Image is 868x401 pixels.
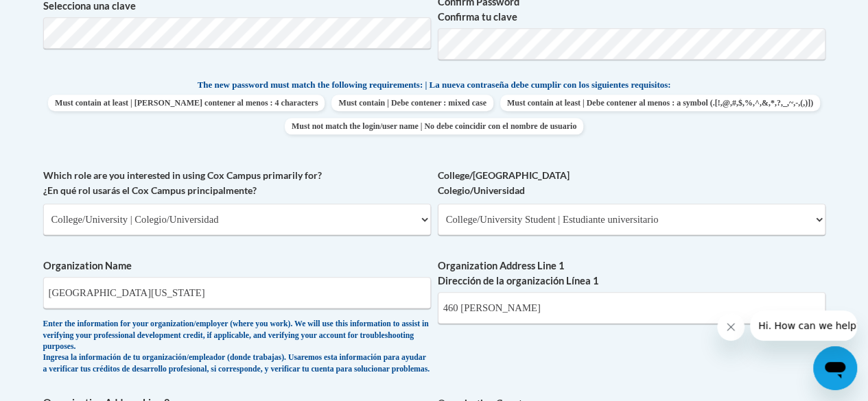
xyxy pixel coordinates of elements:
span: Must contain at least | [PERSON_NAME] contener al menos : 4 characters [48,95,325,111]
label: Organization Name [43,258,431,274]
span: Must contain | Debe contener : mixed case [331,95,493,111]
span: Hi. How can we help? [8,10,111,21]
input: Metadata input [438,292,825,324]
span: The new password must match the following requirements: | La nueva contraseña debe cumplir con lo... [198,79,671,91]
label: College/[GEOGRAPHIC_DATA] Colegio/Universidad [438,168,825,198]
label: Organization Address Line 1 Dirección de la organización Línea 1 [438,258,825,289]
span: Must not match the login/user name | No debe coincidir con el nombre de usuario [285,118,583,134]
iframe: Close message [717,313,744,341]
input: Metadata input [43,277,431,308]
iframe: Message from company [750,311,857,341]
div: Enter the information for your organization/employer (where you work). We will use this informati... [43,319,431,375]
span: Must contain at least | Debe contener al menos : a symbol (.[!,@,#,$,%,^,&,*,?,_,~,-,(,)]) [500,95,820,111]
label: Which role are you interested in using Cox Campus primarily for? ¿En qué rol usarás el Cox Campus... [43,168,431,198]
iframe: Button to launch messaging window [813,346,857,390]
